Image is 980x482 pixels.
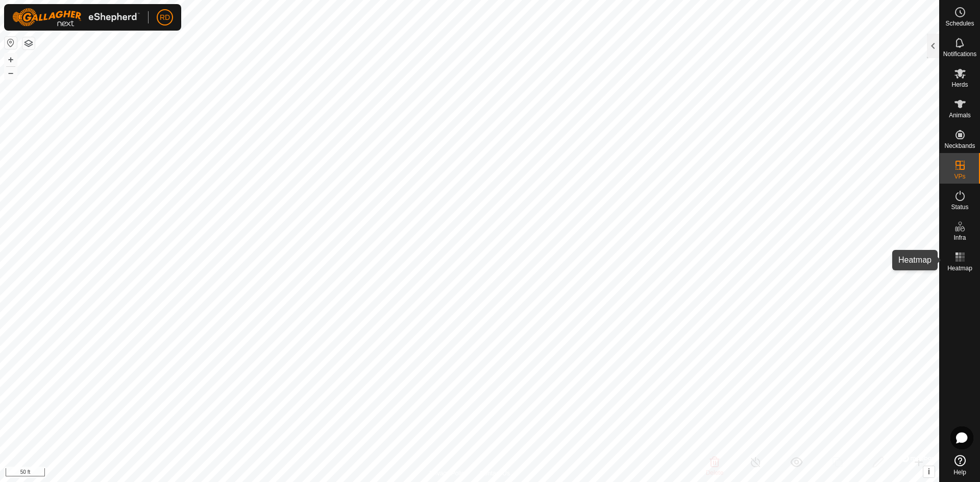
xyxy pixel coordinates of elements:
[940,451,980,479] a: Help
[947,265,972,271] span: Heatmap
[928,467,930,476] span: i
[953,469,966,475] span: Help
[954,173,965,180] span: VPs
[951,82,968,88] span: Herds
[5,37,17,49] button: Reset Map
[5,67,17,79] button: –
[944,143,975,149] span: Neckbands
[12,8,140,27] img: Gallagher Logo
[945,20,974,27] span: Schedules
[22,37,35,49] button: Map Layers
[480,469,510,478] a: Contact Us
[5,54,17,66] button: +
[951,204,968,210] span: Status
[429,469,468,478] a: Privacy Policy
[949,112,971,118] span: Animals
[953,235,966,241] span: Infra
[943,51,976,57] span: Notifications
[160,12,170,23] span: RD
[923,466,935,477] button: i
